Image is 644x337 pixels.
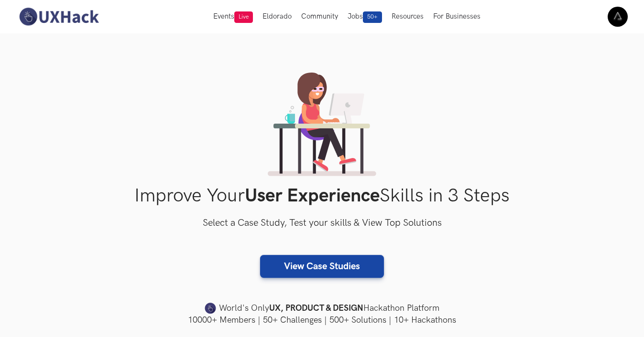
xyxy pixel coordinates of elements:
span: 50+ [363,11,382,23]
h1: Improve Your Skills in 3 Steps [16,185,628,207]
img: uxhack-favicon-image.png [205,302,216,315]
img: lady working on laptop [268,73,376,176]
strong: User Experience [245,185,380,207]
h4: 10000+ Members | 50+ Challenges | 500+ Solutions | 10+ Hackathons [16,314,628,326]
img: UXHack-logo.png [16,7,101,27]
strong: UX, PRODUCT & DESIGN [269,302,363,315]
h4: World's Only Hackathon Platform [16,302,628,315]
img: Your profile pic [608,7,628,27]
span: Live [234,11,253,23]
a: View Case Studies [260,255,384,278]
h3: Select a Case Study, Test your skills & View Top Solutions [16,216,628,231]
